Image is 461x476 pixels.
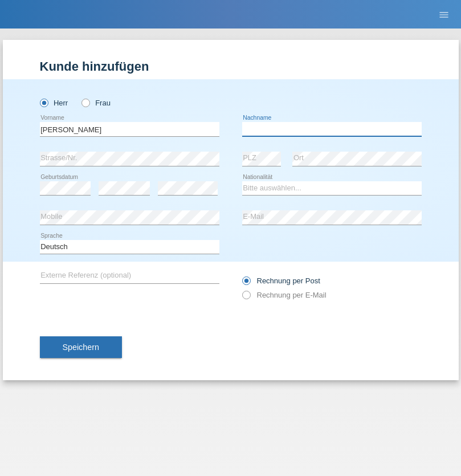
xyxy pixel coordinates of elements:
label: Herr [40,99,68,107]
input: Herr [40,99,47,106]
span: Speichern [63,343,99,352]
a: menu [433,11,455,18]
button: Speichern [40,336,122,358]
label: Rechnung per E-Mail [242,291,327,299]
h1: Kunde hinzufügen [40,59,422,74]
i: menu [438,9,450,21]
input: Rechnung per E-Mail [242,291,250,305]
input: Frau [81,99,89,106]
label: Rechnung per Post [242,276,320,285]
label: Frau [81,99,111,107]
input: Rechnung per Post [242,276,250,291]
